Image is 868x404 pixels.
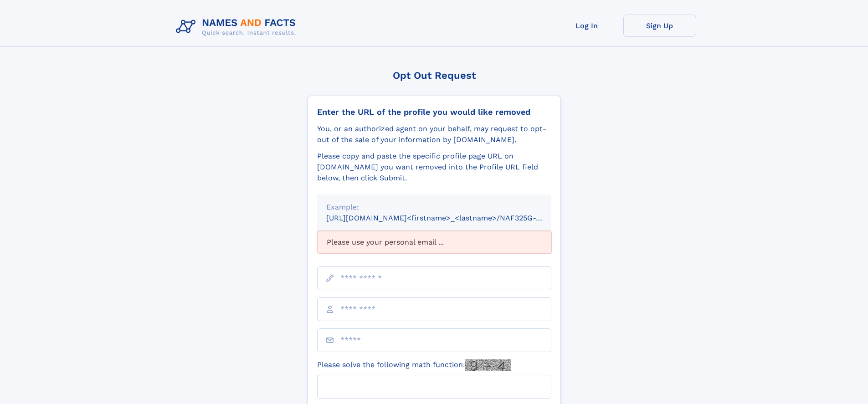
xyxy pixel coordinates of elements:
div: Please copy and paste the specific profile page URL on [DOMAIN_NAME] you want removed into the Pr... [317,151,551,184]
div: Enter the URL of the profile you would like removed [317,107,551,117]
div: You, or an authorized agent on your behalf, may request to opt-out of the sale of your informatio... [317,123,551,145]
a: Log In [550,15,623,37]
div: Example: [326,202,542,213]
small: [URL][DOMAIN_NAME]<firstname>_<lastname>/NAF325G-xxxxxxxx [326,214,569,222]
div: Please use your personal email ... [317,231,551,254]
img: Logo Names and Facts [172,15,303,39]
div: Opt Out Request [308,70,561,81]
a: Sign Up [623,15,696,37]
label: Please solve the following math function: [317,359,511,371]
